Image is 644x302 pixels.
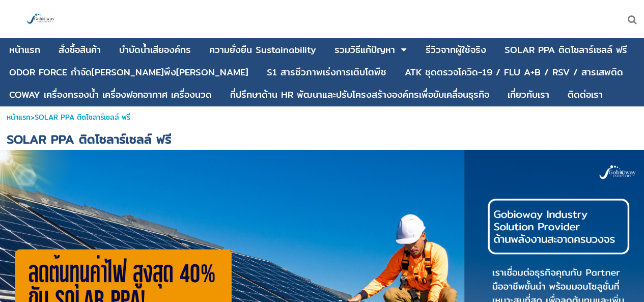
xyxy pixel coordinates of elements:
div: ODOR FORCE กำจัด[PERSON_NAME]พึง[PERSON_NAME] [9,68,248,77]
span: SOLAR PPA ติดโซลาร์เซลล์ ฟรี [7,129,172,149]
div: SOLAR PPA ติดโซลาร์เซลล์ ฟรี [505,45,627,54]
a: ATK ชุดตรวจโควิด-19 / FLU A+B / RSV / สารเสพติด [405,63,623,82]
div: สั่งซื้อสินค้า [59,45,101,54]
div: รวมวิธีแก้ปัญหา [334,45,395,54]
a: ODOR FORCE กำจัด[PERSON_NAME]พึง[PERSON_NAME] [9,63,248,82]
a: หน้าแรก [7,112,31,123]
a: รีวิวจากผู้ใช้จริง [426,40,486,60]
a: ที่ปรึกษาด้าน HR พัฒนาและปรับโครงสร้างองค์กรเพื่อขับเคลื่อนธุรกิจ [230,85,489,104]
div: ATK ชุดตรวจโควิด-19 / FLU A+B / RSV / สารเสพติด [405,68,623,77]
a: COWAY เครื่องกรองน้ำ เครื่องฟอกอากาศ เครื่องนวด [9,85,212,104]
div: ความยั่งยืน Sustainability [209,45,316,54]
div: หน้าแรก [9,45,40,54]
div: ติดต่อเรา [568,90,603,99]
a: เกี่ยวกับเรา [508,85,549,104]
a: ความยั่งยืน Sustainability [209,40,316,60]
img: large-1644130236041.jpg [25,4,56,35]
div: ที่ปรึกษาด้าน HR พัฒนาและปรับโครงสร้างองค์กรเพื่อขับเคลื่อนธุรกิจ [230,90,489,99]
div: รีวิวจากผู้ใช้จริง [426,45,486,54]
span: SOLAR PPA ติดโซลาร์เซลล์ ฟรี [35,112,130,123]
div: S1 สารชีวภาพเร่งการเติบโตพืช [267,68,386,77]
a: สั่งซื้อสินค้า [59,40,101,60]
div: บําบัดน้ำเสียองค์กร [119,45,191,54]
div: เกี่ยวกับเรา [508,90,549,99]
a: ติดต่อเรา [568,85,603,104]
a: หน้าแรก [9,40,40,60]
a: S1 สารชีวภาพเร่งการเติบโตพืช [267,63,386,82]
a: บําบัดน้ำเสียองค์กร [119,40,191,60]
a: SOLAR PPA ติดโซลาร์เซลล์ ฟรี [505,40,627,60]
div: COWAY เครื่องกรองน้ำ เครื่องฟอกอากาศ เครื่องนวด [9,90,212,99]
a: รวมวิธีแก้ปัญหา [334,40,395,60]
